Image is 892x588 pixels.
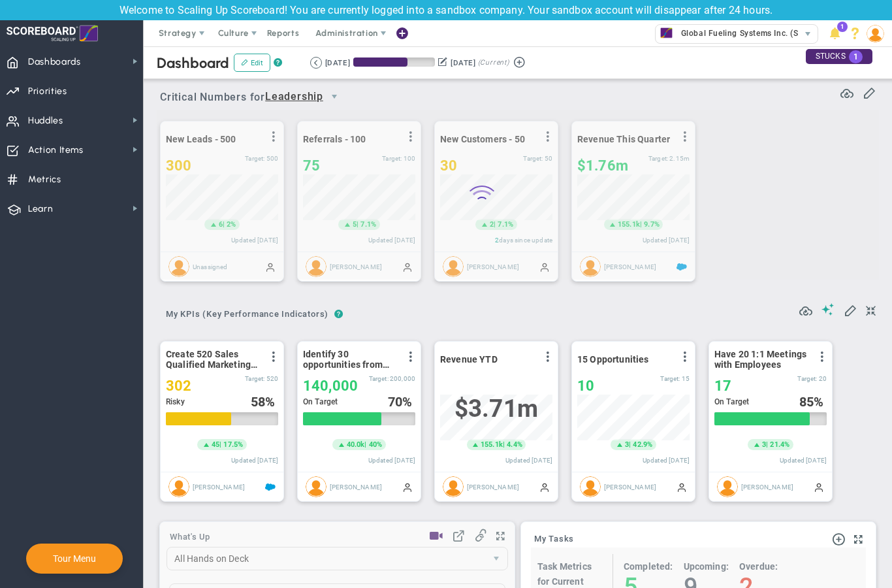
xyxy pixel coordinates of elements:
img: Robert Henrich [443,476,464,497]
span: Target: [369,375,389,382]
span: 85 [799,394,814,410]
span: 17.5% [223,440,243,449]
span: Manually Updated [677,482,687,492]
span: 20 [819,375,827,382]
span: | [503,440,505,449]
li: Announcements [825,20,845,46]
div: Period Progress: 66% Day 60 of 90 with 30 remaining. [353,57,435,67]
button: My KPIs (Key Performance Indicators) [160,304,334,327]
span: My Tasks [534,534,574,544]
span: Updated [DATE] [231,457,278,464]
span: Salesforce Enabled<br ></span>Sandbox: Quarterly Leads and Opportunities [265,482,276,492]
span: 42.9% [633,440,652,449]
span: Refresh Data [799,302,812,316]
span: [PERSON_NAME] [467,483,519,490]
span: Refresh Data [840,85,853,98]
span: Dashboards [28,48,81,76]
button: Edit [234,54,270,72]
span: [PERSON_NAME] [604,483,656,490]
img: 33596.Company.photo [658,25,675,41]
span: Target: [245,375,264,382]
span: 3 [762,440,766,450]
span: 45 [212,440,219,450]
span: $3,707,282 [454,395,538,423]
span: Learn [28,195,53,223]
div: % [799,395,827,409]
span: Create 520 Sales Qualified Marketing Leads [166,349,261,370]
span: Target: [797,375,817,382]
span: Edit or Add Critical Numbers [863,86,876,99]
img: Robert Henrich [168,476,189,497]
span: 21.4% [770,440,789,449]
span: Suggestions (AI Feature) [821,303,835,316]
span: Priorities [28,78,67,105]
span: select [799,25,818,43]
span: 15 [682,375,690,382]
span: [PERSON_NAME] [330,483,382,490]
span: [PERSON_NAME] [741,483,793,490]
span: On Target [714,397,749,406]
img: Robert Henrich [306,476,327,497]
img: 209904.Person.photo [867,25,884,42]
span: Manually Updated [814,482,824,492]
span: Manually Updated [539,482,550,492]
li: Help & Frequently Asked Questions (FAQ) [845,20,865,46]
span: 140,000 [303,378,358,394]
span: 15 Opportunities [577,354,649,365]
span: Manually Updated [402,482,413,492]
span: Target: [660,375,680,382]
span: | [219,440,221,449]
span: Metrics [28,166,61,193]
span: Huddles [28,107,63,135]
span: 1 [849,50,863,63]
span: Updated [DATE] [780,457,827,464]
span: 520 [266,375,278,382]
span: 4.4% [507,440,522,449]
span: 10 [577,378,594,394]
span: Strategy [159,28,197,38]
div: [DATE] [325,57,350,69]
span: Have 20 1:1 Meetings with Employees [714,349,809,370]
span: Global Fueling Systems Inc. (Sandbox) [675,25,831,42]
span: 40% [369,440,382,449]
span: (Current) [478,57,509,69]
span: Updated [DATE] [643,457,690,464]
span: Edit My KPIs [844,303,857,316]
span: | [364,440,366,449]
span: 3 [625,440,629,450]
span: On Target [303,397,338,406]
span: Leadership [265,89,323,105]
span: Action Items [28,137,84,164]
span: 1 [837,22,848,32]
span: 70 [388,394,402,410]
div: % [251,395,279,409]
span: My KPIs (Key Performance Indicators) [160,304,334,325]
button: Go to previous period [310,57,322,69]
span: select [323,86,345,108]
span: 58 [251,394,265,410]
div: STUCKS [806,49,872,64]
img: Robert Henrich [580,476,601,497]
div: [DATE] [451,57,475,69]
span: 200,000 [390,375,415,382]
span: | [766,440,768,449]
span: 155.1k [481,440,503,450]
span: Critical Numbers for [160,86,349,110]
span: Updated [DATE] [505,457,552,464]
span: Administration [315,28,377,38]
span: 302 [166,378,191,394]
span: | [629,440,631,449]
span: Culture [218,28,249,38]
span: 17 [714,378,731,394]
span: Identify 30 opportunities from SmithCo resulting in $200K new sales [303,349,398,370]
div: % [388,395,416,409]
span: Revenue YTD [440,354,498,365]
span: Dashboard [157,54,229,72]
img: Robert Henrich [717,476,738,497]
span: [PERSON_NAME] [193,483,245,490]
span: Updated [DATE] [368,457,415,464]
a: My Tasks [534,534,574,545]
span: Reports [261,20,306,46]
button: Tour Menu [49,553,100,564]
